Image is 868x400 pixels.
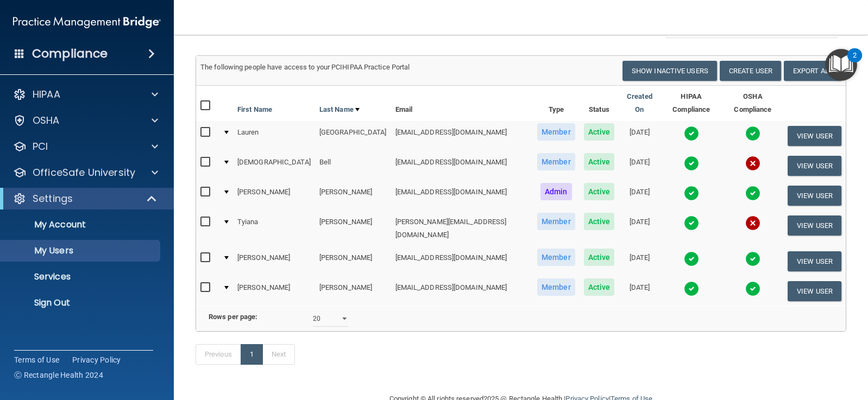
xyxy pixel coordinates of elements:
[745,281,760,296] img: tick.e7d51cea.svg
[745,251,760,266] img: tick.e7d51cea.svg
[237,103,272,116] a: First Name
[584,249,615,266] span: Active
[391,86,533,121] th: Email
[391,151,533,181] td: [EMAIL_ADDRESS][DOMAIN_NAME]
[540,183,572,200] span: Admin
[315,211,391,246] td: [PERSON_NAME]
[13,114,158,127] a: OSHA
[33,88,60,101] p: HIPAA
[33,114,60,127] p: OSHA
[722,86,783,121] th: OSHA Compliance
[13,11,161,33] img: PMB logo
[619,211,660,246] td: [DATE]
[788,156,841,176] button: View User
[391,276,533,306] td: [EMAIL_ADDRESS][DOMAIN_NAME]
[784,61,841,81] a: Export All
[745,156,760,171] img: cross.ca9f0e7f.svg
[684,156,699,171] img: tick.e7d51cea.svg
[391,121,533,151] td: [EMAIL_ADDRESS][DOMAIN_NAME]
[315,121,391,151] td: [GEOGRAPHIC_DATA]
[391,246,533,276] td: [EMAIL_ADDRESS][DOMAIN_NAME]
[319,103,360,116] a: Last Name
[584,278,615,296] span: Active
[720,61,781,81] button: Create User
[7,245,155,256] p: My Users
[584,153,615,170] span: Active
[788,281,841,301] button: View User
[233,151,315,181] td: [DEMOGRAPHIC_DATA]
[584,213,615,230] span: Active
[13,192,158,205] a: Settings
[537,278,575,296] span: Member
[13,140,158,153] a: PCI
[684,281,699,296] img: tick.e7d51cea.svg
[391,181,533,211] td: [EMAIL_ADDRESS][DOMAIN_NAME]
[684,215,699,231] img: tick.e7d51cea.svg
[619,151,660,181] td: [DATE]
[209,313,257,321] b: Rows per page:
[684,251,699,266] img: tick.e7d51cea.svg
[622,61,717,81] button: Show Inactive Users
[537,123,575,141] span: Member
[788,186,841,206] button: View User
[619,121,660,151] td: [DATE]
[233,276,315,306] td: [PERSON_NAME]
[315,276,391,306] td: [PERSON_NAME]
[315,246,391,276] td: [PERSON_NAME]
[13,88,158,101] a: HIPAA
[233,211,315,246] td: Tyiana
[33,192,73,205] p: Settings
[745,186,760,201] img: tick.e7d51cea.svg
[196,344,241,365] a: Previous
[315,151,391,181] td: Bell
[13,166,158,179] a: OfficeSafe University
[661,86,722,121] th: HIPAA Compliance
[745,126,760,141] img: tick.e7d51cea.svg
[233,181,315,211] td: [PERSON_NAME]
[619,246,660,276] td: [DATE]
[684,186,699,201] img: tick.e7d51cea.svg
[7,219,155,230] p: My Account
[584,123,615,141] span: Active
[623,90,656,116] a: Created On
[33,166,135,179] p: OfficeSafe University
[33,140,48,153] p: PCI
[537,249,575,266] span: Member
[533,86,580,121] th: Type
[684,126,699,141] img: tick.e7d51cea.svg
[853,55,857,69] div: 2
[537,153,575,170] span: Member
[788,215,841,236] button: View User
[14,370,103,380] span: Ⓒ Rectangle Health 2024
[14,354,59,365] a: Terms of Use
[825,49,857,81] button: Open Resource Center, 2 new notifications
[745,215,760,231] img: cross.ca9f0e7f.svg
[72,354,121,365] a: Privacy Policy
[233,121,315,151] td: Lauren
[619,276,660,306] td: [DATE]
[7,297,155,308] p: Sign Out
[32,46,108,61] h4: Compliance
[262,344,295,365] a: Next
[537,213,575,230] span: Member
[391,211,533,246] td: [PERSON_NAME][EMAIL_ADDRESS][DOMAIN_NAME]
[580,86,619,121] th: Status
[233,246,315,276] td: [PERSON_NAME]
[200,63,410,71] span: The following people have access to your PCIHIPAA Practice Portal
[315,181,391,211] td: [PERSON_NAME]
[241,344,263,365] a: 1
[7,271,155,282] p: Services
[788,126,841,146] button: View User
[584,183,615,200] span: Active
[619,181,660,211] td: [DATE]
[788,251,841,271] button: View User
